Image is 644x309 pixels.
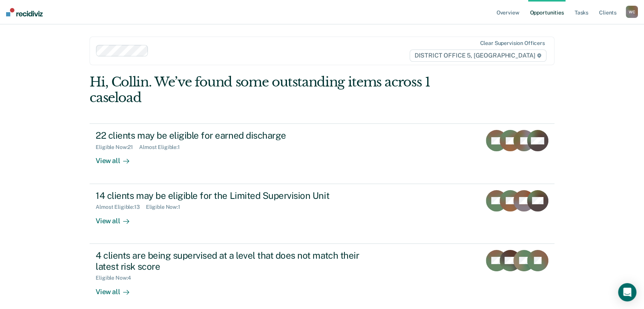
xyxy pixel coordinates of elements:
[90,74,461,106] div: Hi, Collin. We’ve found some outstanding items across 1 caseload
[96,250,363,272] div: 4 clients are being supervised at a level that does not match their latest risk score
[96,210,138,225] div: View all
[96,204,146,210] div: Almost Eligible : 13
[96,130,363,141] div: 22 clients may be eligible for earned discharge
[96,281,138,296] div: View all
[90,184,554,244] a: 14 clients may be eligible for the Limited Supervision UnitAlmost Eligible:13Eligible Now:1View all
[146,204,186,210] div: Eligible Now : 1
[626,6,638,18] div: W C
[90,123,554,184] a: 22 clients may be eligible for earned dischargeEligible Now:21Almost Eligible:1View all
[96,275,137,281] div: Eligible Now : 4
[139,144,186,150] div: Almost Eligible : 1
[626,6,638,18] button: WC
[6,8,43,16] img: Recidiviz
[96,190,363,201] div: 14 clients may be eligible for the Limited Supervision Unit
[480,40,545,46] div: Clear supervision officers
[618,283,636,301] div: Open Intercom Messenger
[96,144,139,150] div: Eligible Now : 21
[410,50,546,62] span: DISTRICT OFFICE 5, [GEOGRAPHIC_DATA]
[96,150,138,165] div: View all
